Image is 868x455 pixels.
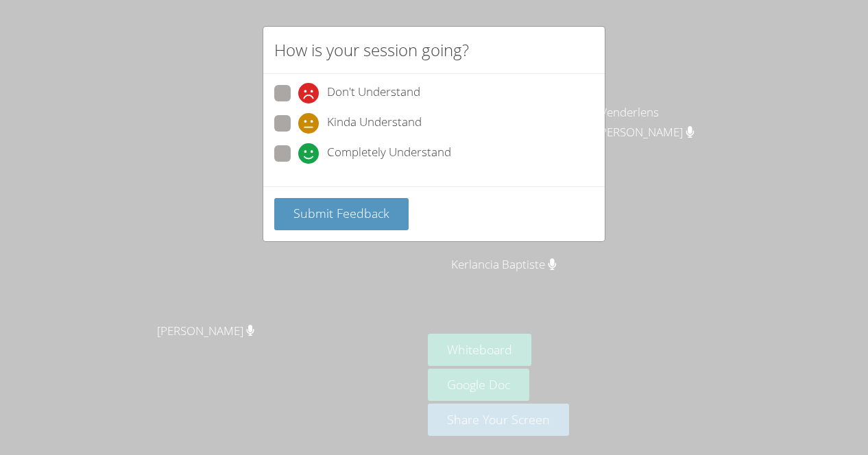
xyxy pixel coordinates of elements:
[274,38,469,62] h2: How is your session going?
[327,113,422,134] span: Kinda Understand
[327,143,451,164] span: Completely Understand
[293,205,389,221] span: Submit Feedback
[327,83,420,103] span: Don't Understand
[274,198,409,230] button: Submit Feedback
